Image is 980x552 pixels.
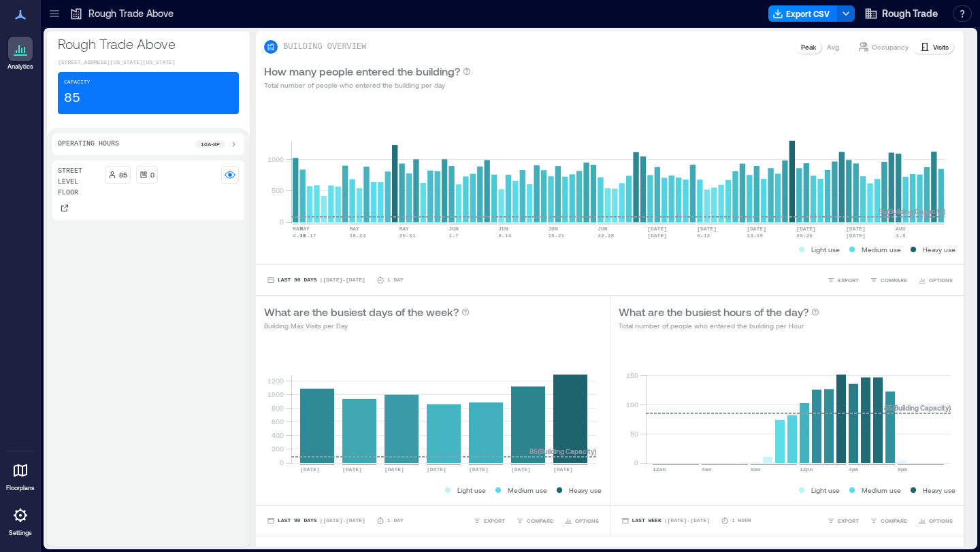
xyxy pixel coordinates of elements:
p: Rough Trade Above [58,34,239,53]
text: 18-24 [349,232,365,239]
p: Analytics [7,63,33,71]
text: MAY [300,226,310,232]
span: Rough Trade [882,7,938,20]
p: 10a - 8p [201,140,220,148]
tspan: 1000 [267,155,284,163]
text: [DATE] [385,466,404,472]
text: 8-14 [498,232,511,239]
text: [DATE] [300,466,320,472]
span: OPTIONS [929,276,953,284]
text: JUN [598,226,608,232]
tspan: 0 [280,458,284,466]
text: MAY [399,226,409,232]
tspan: 500 [272,186,284,194]
text: 6-12 [697,232,710,239]
button: Last Week |[DATE]-[DATE] [619,514,713,528]
text: 12pm [800,466,813,472]
text: [DATE] [511,466,531,472]
text: [DATE] [427,466,446,472]
text: [DATE] [697,226,717,232]
text: [DATE] [846,232,866,239]
text: 1-7 [448,232,459,239]
text: 3-9 [896,232,906,239]
text: [DATE] [469,466,489,472]
button: OPTIONS [915,514,955,528]
p: Peak [801,41,816,52]
p: How many people entered the building? [264,63,460,80]
p: What are the busiest hours of the day? [619,304,808,320]
p: 1 Day [387,517,404,525]
text: [DATE] [796,226,816,232]
tspan: 400 [272,431,284,439]
button: OPTIONS [561,514,602,528]
a: Analytics [3,33,37,75]
text: 8am [751,466,761,472]
button: Export CSV [768,5,838,22]
button: COMPARE [513,514,556,528]
p: Heavy use [923,485,955,496]
p: Settings [9,529,32,537]
tspan: 50 [630,430,638,438]
text: [DATE] [747,226,766,232]
tspan: 200 [272,445,284,453]
tspan: 0 [280,218,284,226]
text: [DATE] [846,226,866,232]
span: COMPARE [881,276,907,284]
a: Floorplans [2,454,39,496]
text: 22-28 [598,232,614,239]
p: 85 [119,169,127,180]
tspan: 800 [272,404,284,412]
span: COMPARE [881,517,907,525]
span: COMPARE [527,517,553,525]
a: Settings [4,499,37,541]
text: 8pm [898,466,908,472]
p: Total number of people who entered the building per day [264,80,471,90]
text: 20-26 [796,232,813,239]
text: [DATE] [647,232,667,239]
tspan: 0 [634,458,638,466]
button: EXPORT [470,514,508,528]
text: 15-21 [548,232,564,239]
text: JUN [548,226,558,232]
button: Last 90 Days |[DATE]-[DATE] [264,514,368,528]
p: Medium use [862,485,901,496]
p: Light use [811,244,840,255]
p: 0 [150,169,154,180]
tspan: 600 [272,417,284,426]
p: [STREET_ADDRESS][US_STATE][US_STATE] [58,58,239,67]
button: Last 90 Days |[DATE]-[DATE] [264,273,368,287]
text: JUN [498,226,508,232]
p: 85 [64,89,80,108]
tspan: 150 [625,371,638,379]
p: Heavy use [923,244,955,255]
p: Heavy use [569,485,602,496]
tspan: 1200 [267,377,284,385]
p: Visits [933,41,949,52]
p: 1 Hour [732,517,751,525]
p: Operating Hours [58,139,119,150]
text: MAY [293,226,303,232]
p: 1 Day [387,276,404,284]
p: Building Max Visits per Day [264,320,470,331]
text: [DATE] [553,466,573,472]
p: Street Level Floor [58,166,99,199]
tspan: 100 [625,400,638,409]
text: 4pm [849,466,859,472]
p: Avg [827,41,839,52]
span: EXPORT [838,517,859,525]
text: AUG [896,226,906,232]
text: 11-17 [300,232,316,239]
p: BUILDING OVERVIEW [283,41,366,52]
button: Rough Trade [860,3,942,24]
p: What are the busiest days of the week? [264,304,459,320]
text: 25-31 [399,232,415,239]
text: MAY [349,226,359,232]
p: Occupancy [872,41,909,52]
p: Floorplans [6,484,35,492]
button: COMPARE [867,514,910,528]
button: COMPARE [867,273,910,287]
span: OPTIONS [929,517,953,525]
text: [DATE] [342,466,362,472]
text: 4am [702,466,712,472]
p: Medium use [508,485,547,496]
